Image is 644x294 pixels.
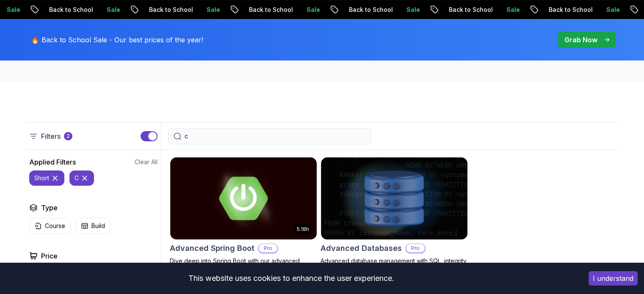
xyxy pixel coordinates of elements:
[321,242,402,254] h2: Advanced Databases
[185,132,366,140] input: Search Java, React, Spring boot ...
[41,5,99,14] p: Back to School
[91,222,105,230] p: Build
[6,269,576,288] div: This website uses cookies to enhance the user experience.
[141,5,199,14] p: Back to School
[498,5,525,14] p: Sale
[76,218,111,234] button: Build
[41,131,61,141] p: Filters
[29,218,71,234] button: Course
[589,271,638,286] button: Accept cookies
[41,251,58,261] h2: Price
[66,133,70,140] p: 2
[170,242,254,254] h2: Advanced Spring Boot
[69,170,94,186] button: c
[406,244,425,253] p: Pro
[441,5,498,14] p: Back to School
[564,35,597,45] p: Grab Now
[99,5,126,14] p: Sale
[170,157,317,282] a: Advanced Spring Boot card5.18hAdvanced Spring BootProDive deep into Spring Boot with our advanced...
[170,157,317,239] img: Advanced Spring Boot card
[398,5,426,14] p: Sale
[135,158,158,166] button: Clear All
[34,174,49,182] p: short
[241,5,299,14] p: Back to School
[541,5,598,14] p: Back to School
[45,222,65,230] p: Course
[598,5,625,14] p: Sale
[41,203,58,213] h2: Type
[170,257,317,282] p: Dive deep into Spring Boot with our advanced course, designed to take your skills from intermedia...
[321,157,468,274] a: Advanced Databases cardAdvanced DatabasesProAdvanced database management with SQL, integrity, and...
[341,5,398,14] p: Back to School
[31,35,203,45] p: 🔥 Back to School Sale - Our best prices of the year!
[259,244,277,253] p: Pro
[29,157,76,167] h2: Applied Filters
[199,5,226,14] p: Sale
[321,257,468,274] p: Advanced database management with SQL, integrity, and practical applications
[297,226,309,233] p: 5.18h
[299,5,326,14] p: Sale
[75,174,79,182] p: c
[29,170,64,186] button: short
[321,157,467,239] img: Advanced Databases card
